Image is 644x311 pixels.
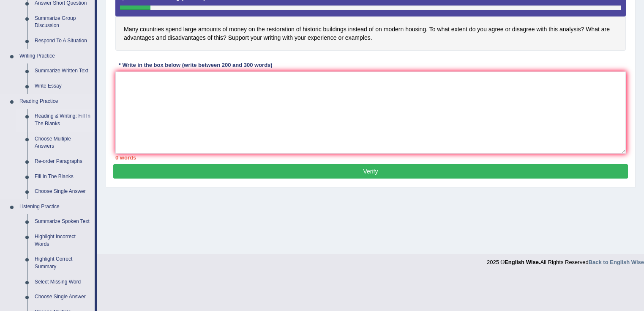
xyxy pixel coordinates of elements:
[31,214,95,229] a: Summarize Spoken Text
[589,259,644,265] a: Back to English Wise
[31,33,95,49] a: Respond To A Situation
[115,154,626,162] div: 0 words
[487,254,644,266] div: 2025 © All Rights Reserved
[113,164,628,179] button: Verify
[31,63,95,79] a: Summarize Written Text
[16,94,95,109] a: Reading Practice
[16,49,95,64] a: Writing Practice
[31,184,95,199] a: Choose Single Answer
[16,199,95,215] a: Listening Practice
[115,61,276,69] div: * Write in the box below (write between 200 and 300 words)
[505,259,540,265] strong: English Wise.
[31,109,95,131] a: Reading & Writing: Fill In The Blanks
[31,289,95,305] a: Choose Single Answer
[31,275,95,290] a: Select Missing Word
[31,169,95,184] a: Fill In The Blanks
[31,11,95,33] a: Summarize Group Discussion
[31,154,95,169] a: Re-order Paragraphs
[31,79,95,94] a: Write Essay
[31,252,95,274] a: Highlight Correct Summary
[31,132,95,154] a: Choose Multiple Answers
[31,229,95,252] a: Highlight Incorrect Words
